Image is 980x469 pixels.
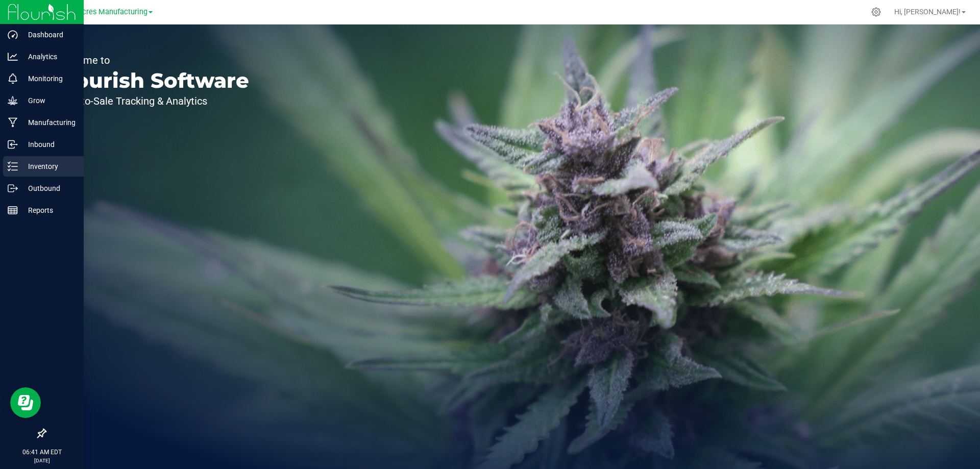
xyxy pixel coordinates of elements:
p: 06:41 AM EDT [5,448,79,457]
p: Grow [18,94,79,107]
iframe: Resource center [10,387,41,418]
inline-svg: Outbound [8,183,18,193]
inline-svg: Dashboard [8,30,18,40]
p: Welcome to [55,55,249,65]
p: Flourish Software [55,70,249,91]
inline-svg: Inventory [8,161,18,171]
div: Manage settings [870,7,883,17]
inline-svg: Reports [8,205,18,215]
p: Monitoring [18,72,79,85]
p: Inbound [18,138,79,151]
inline-svg: Analytics [8,52,18,62]
p: Dashboard [18,29,79,41]
inline-svg: Manufacturing [8,117,18,128]
p: Inventory [18,160,79,172]
inline-svg: Monitoring [8,73,18,84]
p: Seed-to-Sale Tracking & Analytics [55,96,249,106]
p: [DATE] [5,457,79,464]
p: Analytics [18,51,79,63]
p: Outbound [18,182,79,194]
span: Hi, [PERSON_NAME]! [894,8,961,16]
inline-svg: Grow [8,95,18,106]
inline-svg: Inbound [8,139,18,150]
p: Reports [18,204,79,216]
span: Green Acres Manufacturing [56,8,148,16]
p: Manufacturing [18,116,79,129]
